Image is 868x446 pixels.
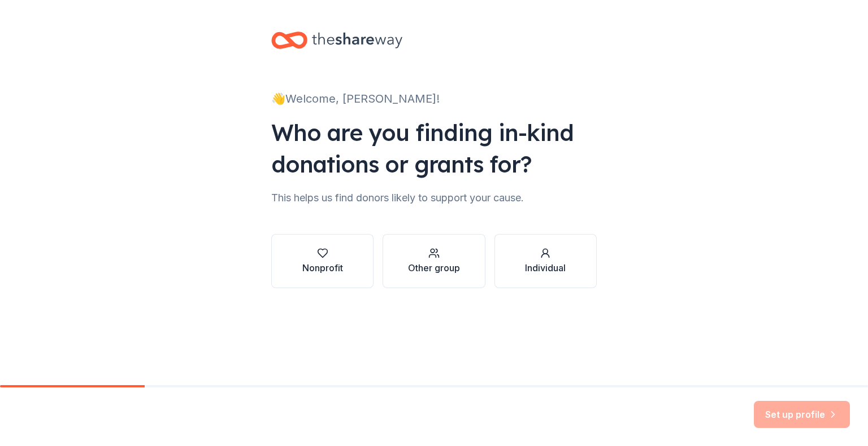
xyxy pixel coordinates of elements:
div: 👋 Welcome, [PERSON_NAME]! [271,90,597,108]
button: Individual [494,234,597,288]
button: Nonprofit [271,234,374,288]
div: Who are you finding in-kind donations or grants for? [271,117,597,180]
button: Other group [383,234,485,288]
div: Other group [408,261,460,275]
div: This helps us find donors likely to support your cause. [271,189,597,207]
div: Individual [525,261,566,275]
div: Nonprofit [302,261,343,275]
